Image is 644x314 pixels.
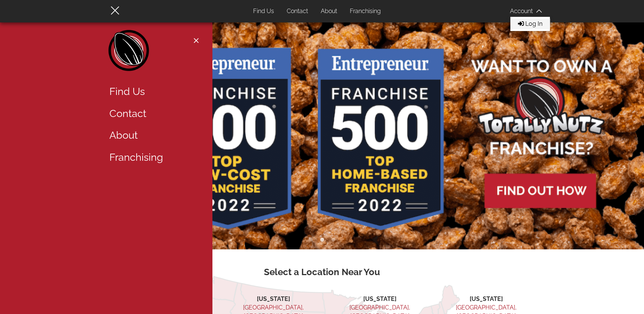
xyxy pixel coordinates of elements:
[248,4,280,19] a: Find Us
[281,4,314,19] a: Contact
[330,236,337,244] button: 3 of 3
[115,267,529,277] h3: Select a Location Near You
[108,30,150,75] a: Home
[318,236,326,244] button: 2 of 3
[104,124,201,147] a: About
[510,19,550,30] a: Log In
[443,295,529,304] li: [US_STATE]
[104,103,201,125] a: Contact
[525,20,542,27] span: Log In
[344,4,386,19] a: Franchising
[104,81,201,103] a: Find Us
[307,236,315,244] button: 1 of 3
[230,295,317,304] li: [US_STATE]
[337,295,423,304] li: [US_STATE]
[315,4,343,19] a: About
[104,147,201,169] a: Franchising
